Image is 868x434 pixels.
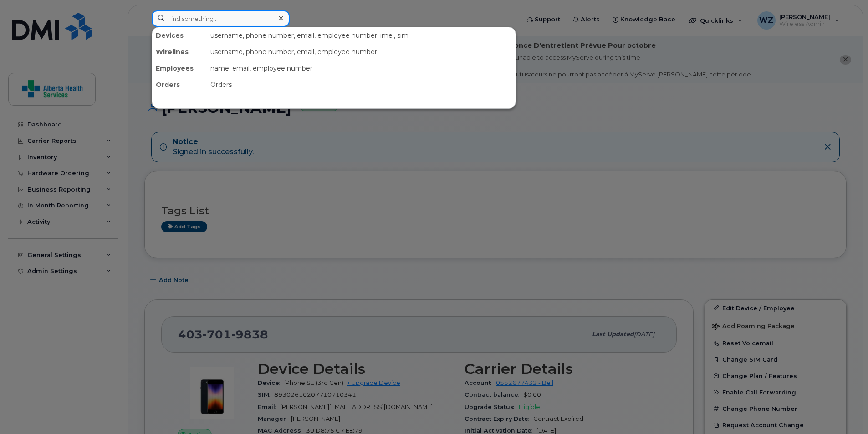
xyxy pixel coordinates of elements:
[152,44,207,60] div: Wirelines
[207,76,516,93] div: Orders
[207,27,516,44] div: username, phone number, email, employee number, imei, sim
[152,60,207,76] div: Employees
[152,76,207,93] div: Orders
[152,27,207,44] div: Devices
[207,60,516,76] div: name, email, employee number
[207,44,516,60] div: username, phone number, email, employee number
